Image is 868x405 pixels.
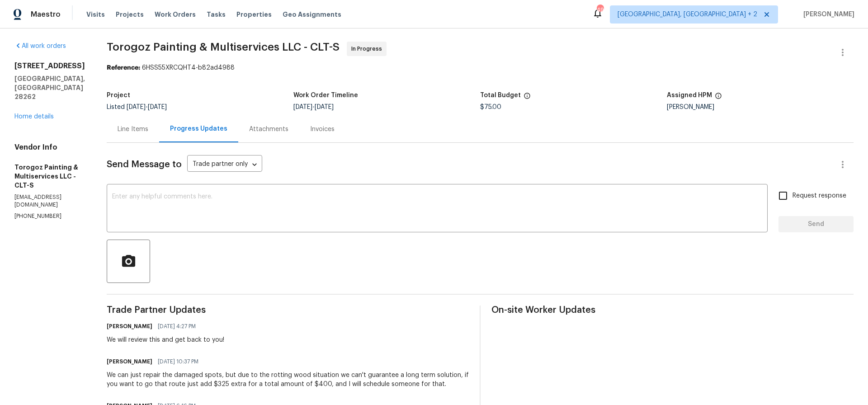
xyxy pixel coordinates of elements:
[107,357,152,366] h6: [PERSON_NAME]
[107,306,469,315] span: Trade Partner Updates
[283,10,341,19] span: Geo Assignments
[14,193,85,209] p: [EMAIL_ADDRESS][DOMAIN_NAME]
[480,104,501,110] span: $75.00
[170,124,227,133] div: Progress Updates
[14,74,85,101] h5: [GEOGRAPHIC_DATA], [GEOGRAPHIC_DATA] 28262
[667,92,712,99] h5: Assigned HPM
[293,92,358,99] h5: Work Order Timeline
[107,92,130,99] h5: Project
[524,92,531,104] span: The total cost of line items that have been proposed by Opendoor. This sum includes line items th...
[14,61,85,71] h2: [STREET_ADDRESS]
[491,306,854,315] span: On-site Worker Updates
[293,104,334,110] span: -
[31,10,61,19] span: Maestro
[158,357,198,366] span: [DATE] 10:37 PM
[107,160,182,169] span: Send Message to
[207,11,226,18] span: Tasks
[14,143,85,152] h4: Vendor Info
[14,163,85,190] h5: Torogoz Painting & Multiservices LLC - CLT-S
[715,92,722,104] span: The hpm assigned to this work order.
[597,5,603,14] div: 49
[618,10,757,19] span: [GEOGRAPHIC_DATA], [GEOGRAPHIC_DATA] + 2
[293,104,312,110] span: [DATE]
[14,113,54,120] a: Home details
[158,322,196,331] span: [DATE] 4:27 PM
[107,371,469,389] div: We can just repair the damaged spots, but due to the rotting wood situation we can't guarantee a ...
[315,104,334,110] span: [DATE]
[351,44,386,53] span: In Progress
[800,10,854,19] span: [PERSON_NAME]
[107,42,340,52] span: Torogoz Painting & Multiservices LLC - CLT-S
[14,212,85,220] p: [PHONE_NUMBER]
[116,10,144,19] span: Projects
[249,125,288,134] div: Attachments
[107,63,854,72] div: 6HSS55XRCQHT4-b82ad4988
[107,322,152,331] h6: [PERSON_NAME]
[107,104,167,110] span: Listed
[118,125,148,134] div: Line Items
[310,125,335,134] div: Invoices
[236,10,272,19] span: Properties
[127,104,146,110] span: [DATE]
[148,104,167,110] span: [DATE]
[86,10,105,19] span: Visits
[155,10,196,19] span: Work Orders
[187,157,262,172] div: Trade partner only
[107,335,224,344] div: We will review this and get back to you!
[127,104,167,110] span: -
[107,65,140,71] b: Reference:
[667,104,854,110] div: [PERSON_NAME]
[793,191,846,201] span: Request response
[480,92,521,99] h5: Total Budget
[14,43,66,49] a: All work orders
